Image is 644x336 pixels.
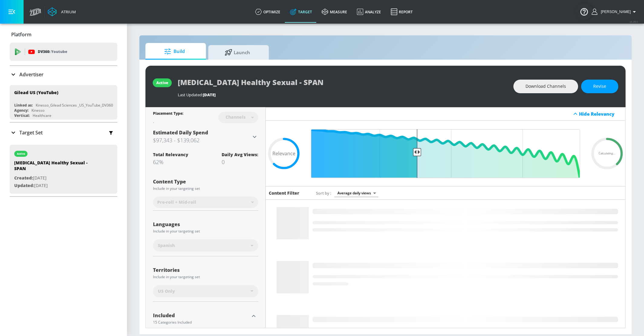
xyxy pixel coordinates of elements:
div: 15 Categories Included [153,321,249,324]
p: Youtube [51,48,67,55]
span: Relevance [272,151,295,156]
div: Placement Type: [153,111,183,117]
h6: Content Filter [269,190,299,196]
button: Download Channels [513,80,578,93]
span: US Only [158,288,175,294]
div: Kinesso [31,108,44,113]
div: Target Set [10,123,117,143]
div: Content Type [153,179,258,184]
div: active[MEDICAL_DATA] Healthy Sexual - SPANCreated:[DATE]Updated:[DATE] [10,145,117,194]
div: Include in your targeting set [153,229,258,233]
div: Linked as: [14,103,33,108]
div: 62% [153,158,188,166]
div: Platform [10,26,117,43]
span: Estimated Daily Spend [153,129,208,136]
button: [PERSON_NAME] [592,8,638,15]
h3: $97,343 - $139,062 [153,136,251,144]
div: Advertiser [10,66,117,83]
span: [DATE] [203,92,216,97]
div: Include in your targeting set [153,275,258,279]
span: Updated: [14,183,34,188]
span: login as: veronica.hernandez@zefr.com [598,10,631,14]
div: Included [153,313,249,318]
div: Include in your targeting set [153,187,258,190]
div: Vertical: [14,113,30,118]
span: Pre-roll + Mid-roll [157,199,196,205]
p: [DATE] [14,182,99,189]
div: Atrium [59,9,76,15]
div: Daily Avg Views: [222,152,258,157]
div: active [156,80,168,85]
p: Platform [11,31,31,38]
p: DV360: [38,48,67,55]
div: Kinesso_Gilead Sciences _US_YouTube_DV360 [36,103,113,108]
span: Created: [14,175,33,181]
button: Revise [581,80,618,93]
div: Gilead US (YouTube)Linked as:Kinesso_Gilead Sciences _US_YouTube_DV360Agency:KinessoVertical:Heal... [10,85,117,120]
span: Launch [214,45,260,60]
div: Last Updated: [178,92,507,97]
div: Total Relevancy [153,152,188,157]
div: Territories [153,268,258,272]
span: Download Channels [525,83,566,90]
div: 0 [222,158,258,166]
div: Agency: [14,108,28,113]
div: Spanish [153,239,258,252]
div: [MEDICAL_DATA] Healthy Sexual - SPAN [14,160,99,174]
a: Report [386,1,418,23]
a: Analyze [352,1,386,23]
a: optimize [250,1,285,23]
p: Target Set [19,129,43,136]
div: Languages [153,222,258,227]
div: Estimated Daily Spend$97,343 - $139,062 [153,129,258,144]
div: Healthcare [33,113,51,118]
span: Build [151,44,197,59]
span: Spanish [158,242,175,249]
div: Hide Relevancy [266,107,626,121]
div: Average daily views [334,189,378,197]
div: Gilead US (YouTube) [14,90,58,95]
input: Final Threshold [308,129,583,178]
span: v 4.28.0 [629,20,638,23]
div: Channels [223,114,249,120]
a: Target [285,1,317,23]
div: active [17,152,25,155]
p: Advertiser [19,71,44,78]
span: Calculating... [599,152,616,155]
div: DV360: Youtube [10,43,117,61]
div: Hide Relevancy [579,111,622,117]
span: Revise [593,83,606,90]
p: [DATE] [14,174,99,182]
a: Atrium [48,7,76,16]
button: Open Resource Center [576,3,593,20]
a: measure [317,1,352,23]
span: Sort by [316,190,331,196]
div: US Only [153,285,258,297]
